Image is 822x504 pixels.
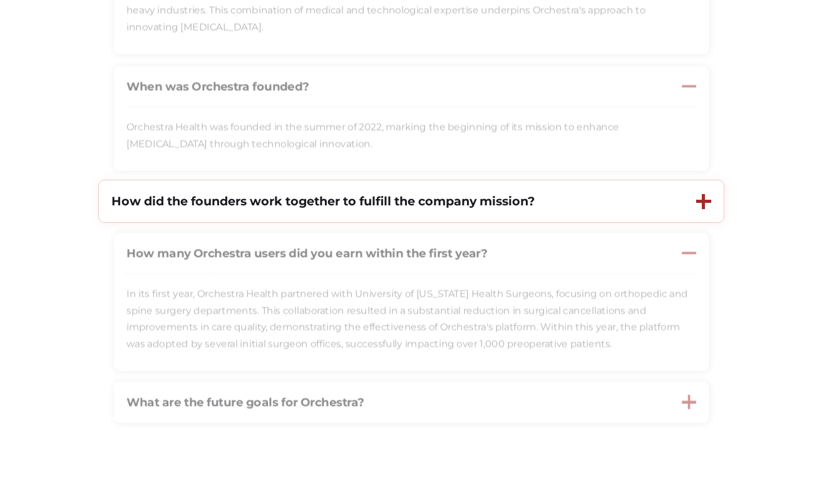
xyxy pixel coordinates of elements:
[126,80,309,94] strong: When was Orchestra founded?
[126,285,696,352] p: In its first year, Orchestra Health partnered with University of [US_STATE] Health Surgeons, focu...
[126,395,364,409] strong: What are the future goals for Orchestra?
[126,119,696,152] p: Orchestra Health was founded in the summer of 2022, marking the beginning of its mission to enhan...
[126,246,487,260] strong: How many Orchestra users did you earn within the first year?
[111,193,535,208] strong: How did the founders work together to fulfill the company mission?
